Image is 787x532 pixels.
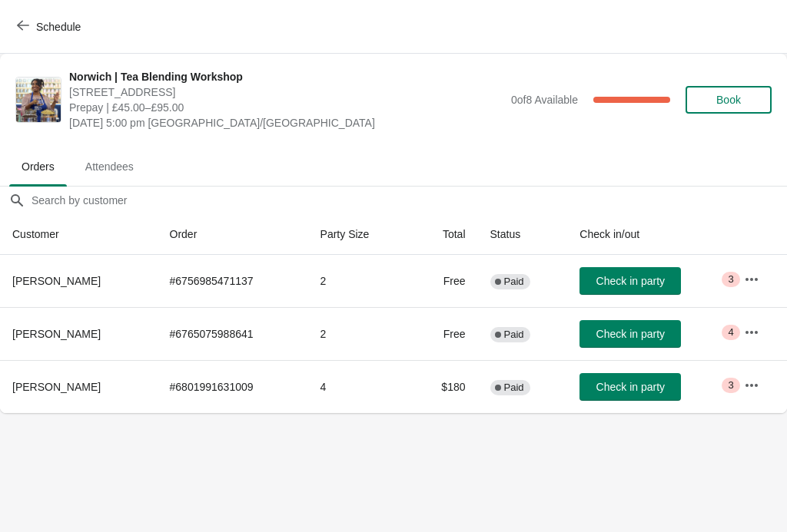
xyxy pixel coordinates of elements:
span: [STREET_ADDRESS] [69,84,503,100]
th: Check in/out [567,214,731,255]
button: Check in party [579,320,681,348]
span: Book [716,94,741,106]
td: # 6765075988641 [158,307,308,360]
span: Orders [9,153,67,180]
span: Paid [504,329,524,341]
th: Party Size [308,214,410,255]
td: 2 [308,307,410,360]
button: Book [686,86,772,114]
input: Search by customer [31,187,787,214]
th: Status [478,214,568,255]
span: [DATE] 5:00 pm [GEOGRAPHIC_DATA]/[GEOGRAPHIC_DATA] [69,115,503,131]
span: Paid [504,382,524,394]
span: Check in party [596,328,665,340]
span: Check in party [596,381,665,393]
button: Check in party [579,267,681,295]
img: Norwich | Tea Blending Workshop [16,78,61,122]
button: Schedule [8,13,93,41]
button: Check in party [579,373,681,401]
span: Paid [504,276,524,288]
span: 3 [728,273,733,286]
td: Free [410,307,478,360]
td: Free [410,255,478,307]
span: 3 [728,379,733,392]
td: # 6756985471137 [158,255,308,307]
span: [PERSON_NAME] [12,381,101,393]
span: Check in party [596,275,665,287]
span: [PERSON_NAME] [12,275,101,287]
td: # 6801991631009 [158,360,308,413]
span: 0 of 8 Available [511,94,578,106]
span: 4 [728,326,733,339]
td: 4 [308,360,410,413]
td: $180 [410,360,478,413]
th: Order [158,214,308,255]
td: 2 [308,255,410,307]
th: Total [410,214,478,255]
span: Attendees [73,153,146,180]
span: [PERSON_NAME] [12,328,101,340]
span: Norwich | Tea Blending Workshop [69,69,503,84]
span: Schedule [36,21,81,33]
span: Prepay | £45.00–£95.00 [69,100,503,115]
